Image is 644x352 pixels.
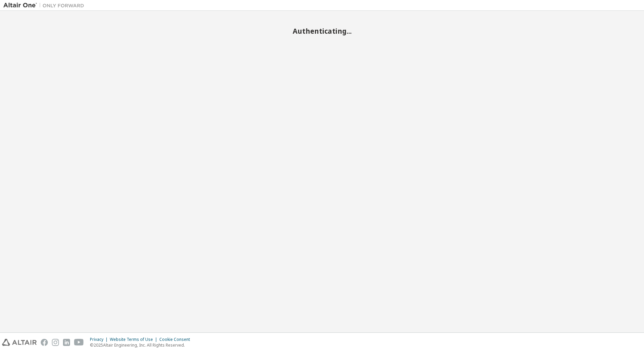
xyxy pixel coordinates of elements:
img: instagram.svg [52,339,59,346]
h2: Authenticating... [3,27,641,35]
img: altair_logo.svg [2,339,37,346]
img: facebook.svg [41,339,48,346]
div: Privacy [90,337,110,342]
p: © 2025 Altair Engineering, Inc. All Rights Reserved. [90,342,194,348]
div: Website Terms of Use [110,337,159,342]
img: Altair One [3,2,88,9]
div: Cookie Consent [159,337,194,342]
img: linkedin.svg [63,339,70,346]
img: youtube.svg [74,339,84,346]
